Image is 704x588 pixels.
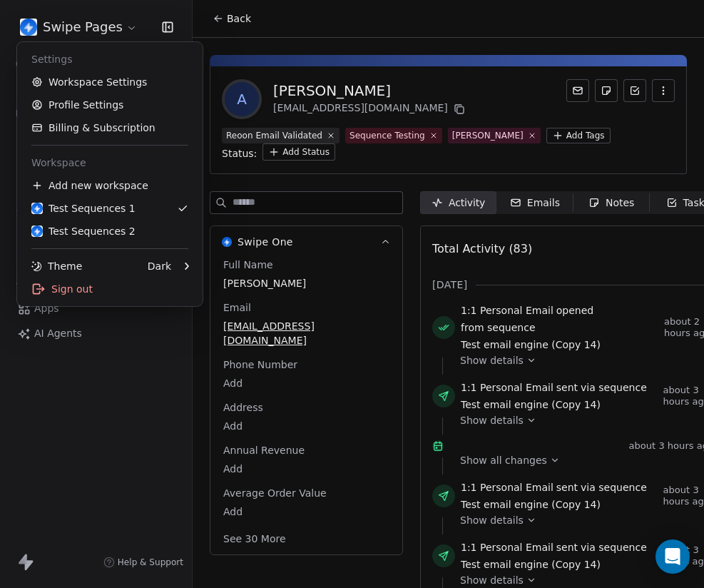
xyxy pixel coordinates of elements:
[23,116,197,139] a: Billing & Subscription
[223,376,389,390] span: Add
[220,443,307,457] span: Annual Revenue
[10,202,47,223] span: Sales
[20,19,37,36] img: user_01J93QE9VH11XXZQZDP4TWZEES.jpg
[225,82,259,116] span: A
[227,11,251,26] span: Back
[556,303,593,318] span: opened
[350,129,425,142] div: Sequence Testing
[273,101,468,118] div: [EMAIL_ADDRESS][DOMAIN_NAME]
[461,320,536,335] span: from sequence
[31,259,82,273] div: Theme
[31,224,136,238] div: Test Sequences 2
[556,380,578,395] span: sent
[223,505,389,519] span: Add
[23,93,197,116] a: Profile Settings
[461,557,601,572] span: Test email engine (Copy 14)
[460,453,547,467] span: Show all changes
[226,129,322,142] div: Reoon Email Validated
[581,540,647,554] span: via sequence
[461,397,601,412] span: Test email engine (Copy 14)
[223,276,389,290] span: [PERSON_NAME]
[223,319,389,348] span: [EMAIL_ADDRESS][DOMAIN_NAME]
[31,203,43,214] img: user_01J93QE9VH11XXZQZDP4TWZEES.jpg
[556,540,578,554] span: sent
[461,497,601,512] span: Test email engine (Copy 14)
[223,462,389,476] span: Add
[452,129,524,142] div: [PERSON_NAME]
[262,143,335,161] button: Add Status
[23,151,197,174] div: Workspace
[460,573,524,587] span: Show details
[461,338,601,352] span: Test email engine (Copy 14)
[23,174,197,197] div: Add new workspace
[220,258,276,272] span: Full Name
[223,419,389,433] span: Add
[432,278,467,292] span: [DATE]
[220,400,266,415] span: Address
[546,128,611,143] button: Add Tags
[220,300,254,315] span: Email
[9,103,68,124] span: Marketing
[31,225,43,237] img: user_01J93QE9VH11XXZQZDP4TWZEES.jpg
[43,18,123,36] span: Swipe Pages
[222,146,257,161] span: Status:
[581,480,647,495] span: via sequence
[34,326,82,341] span: AI Agents
[34,301,59,316] span: Apps
[461,480,553,495] span: 1:1 Personal Email
[238,235,293,249] span: Swipe One
[556,480,578,495] span: sent
[432,242,532,255] span: Total Activity (83)
[581,380,647,395] span: via sequence
[23,48,197,71] div: Settings
[222,237,232,247] img: Swipe One
[10,276,45,298] span: Tools
[31,201,136,216] div: Test Sequences 1
[220,486,330,500] span: Average Order Value
[23,278,197,300] div: Sign out
[23,71,197,93] a: Workspace Settings
[148,259,171,273] div: Dark
[215,526,295,552] button: See 30 More
[118,557,183,568] span: Help & Support
[588,196,634,211] div: Notes
[461,303,553,318] span: 1:1 Personal Email
[510,196,560,211] div: Emails
[461,380,553,395] span: 1:1 Personal Email
[220,358,300,372] span: Phone Number
[460,513,524,527] span: Show details
[9,54,63,75] span: Contacts
[460,353,524,367] span: Show details
[655,539,690,574] div: Open Intercom Messenger
[460,413,524,427] span: Show details
[461,540,553,554] span: 1:1 Personal Email
[273,81,468,101] div: [PERSON_NAME]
